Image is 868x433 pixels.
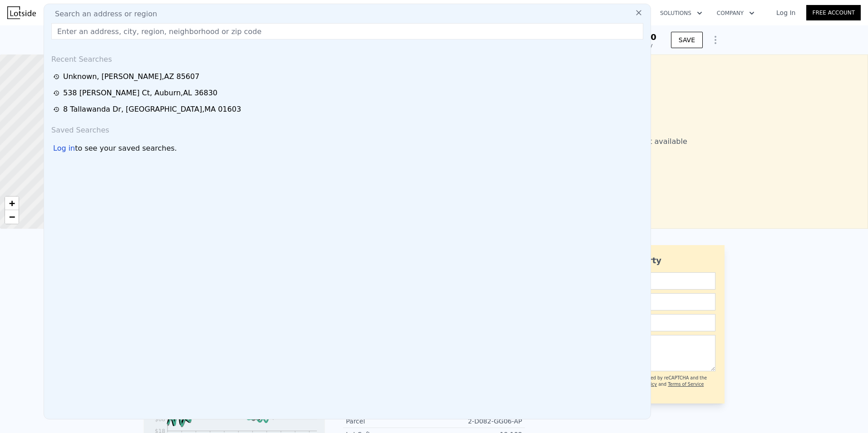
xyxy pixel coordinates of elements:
span: + [9,197,15,209]
input: Enter an address, city, region, neighborhood or zip code [51,23,643,39]
a: Free Account [806,5,861,20]
a: Log In [765,8,806,17]
a: Zoom out [5,210,19,224]
button: Solutions [653,5,710,21]
span: − [9,211,15,222]
span: Search an address or region [48,9,157,20]
a: 8 Tallawanda Dr, [GEOGRAPHIC_DATA],MA 01603 [53,104,644,115]
span: to see your saved searches. [75,143,177,154]
button: SAVE [671,32,703,48]
div: 2-D082-GG06-AP [434,417,522,426]
div: Parcel [346,417,434,426]
a: Terms of Service [668,382,704,387]
a: Unknown, [PERSON_NAME],AZ 85607 [53,71,644,82]
a: Zoom in [5,197,19,210]
div: Unknown , [PERSON_NAME] , AZ 85607 [63,71,199,82]
button: Show Options [706,31,725,49]
div: 8 Tallawanda Dr , [GEOGRAPHIC_DATA] , MA 01603 [63,104,241,115]
div: Saved Searches [48,118,647,139]
div: This site is protected by reCAPTCHA and the Google and apply. [611,375,715,394]
a: 538 [PERSON_NAME] Ct, Auburn,AL 36830 [53,88,644,98]
div: Recent Searches [48,47,647,69]
tspan: $68 [155,416,165,423]
button: Company [710,5,762,21]
div: Log in [53,143,75,154]
div: 538 [PERSON_NAME] Ct , Auburn , AL 36830 [63,88,217,98]
img: Lotside [7,6,36,19]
